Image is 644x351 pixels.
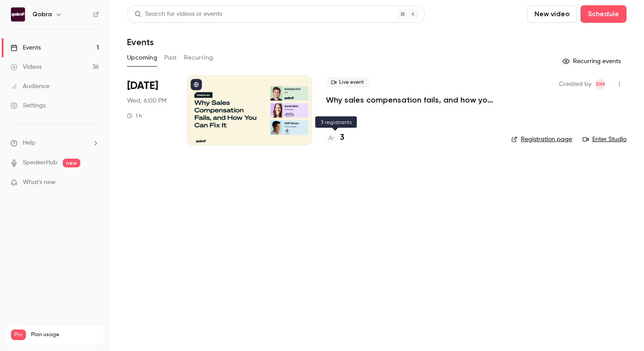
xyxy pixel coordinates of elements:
[11,43,41,52] div: Events
[127,37,154,47] h1: Events
[583,135,626,144] a: Enter Studio
[63,159,80,167] span: new
[127,75,173,145] div: Oct 8 Wed, 6:00 PM (Europe/Paris)
[595,79,605,89] span: Dylan Manceau
[134,10,222,19] div: Search for videos or events
[326,77,369,88] span: Live event
[164,51,177,65] button: Past
[127,96,166,105] span: Wed, 6:00 PM
[11,82,50,91] div: Audience
[127,51,157,65] button: Upcoming
[88,179,99,187] iframe: Noticeable Trigger
[23,178,56,187] span: What's new
[326,95,497,105] a: Why sales compensation fails, and how you can fix it
[580,5,626,23] button: Schedule
[11,101,46,110] div: Settings
[527,5,577,23] button: New video
[31,331,99,338] span: Plan usage
[11,63,42,71] div: Videos
[596,79,605,89] span: DM
[511,135,572,144] a: Registration page
[11,330,26,340] span: Pro
[184,51,213,65] button: Recurring
[340,132,344,144] h4: 3
[23,138,35,148] span: Help
[127,79,158,93] span: [DATE]
[32,10,52,19] h6: Qobra
[127,112,142,119] div: 1 h
[11,138,99,148] li: help-dropdown-opener
[23,158,57,167] a: SpeakerHub
[559,54,626,68] button: Recurring events
[559,79,591,89] span: Created by
[11,7,25,21] img: Qobra
[326,132,344,144] a: 3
